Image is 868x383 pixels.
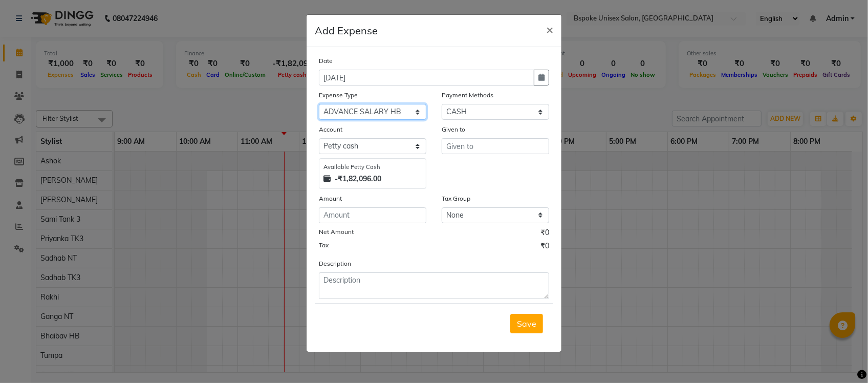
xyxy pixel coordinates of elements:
[510,314,543,333] button: Save
[319,259,351,268] label: Description
[319,194,342,203] label: Amount
[335,174,381,184] strong: -₹1,82,096.00
[319,91,358,100] label: Expense Type
[442,125,465,134] label: Given to
[319,241,329,250] label: Tax
[538,15,561,44] button: Close
[319,207,426,223] input: Amount
[319,125,342,134] label: Account
[319,56,333,66] label: Date
[517,318,536,329] span: Save
[540,227,549,241] span: ₹0
[319,227,354,237] label: Net Amount
[546,22,553,37] span: ×
[442,194,470,203] label: Tax Group
[323,163,422,172] div: Available Petty Cash
[315,23,378,38] h5: Add Expense
[442,138,549,154] input: Given to
[540,241,549,254] span: ₹0
[442,91,493,100] label: Payment Methods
